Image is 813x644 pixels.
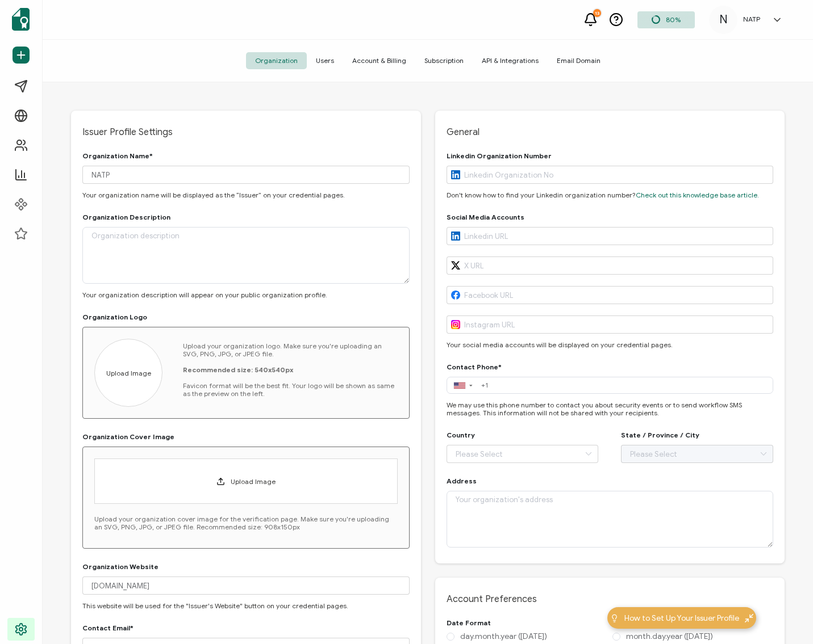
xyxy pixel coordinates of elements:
h2: Contact Phone* [447,363,502,371]
div: 13 [593,9,601,17]
p: Upload your organization cover image for the verification page. Make sure you're uploading an SVG... [94,515,398,531]
span: Upload Image [106,369,151,377]
input: X URL [447,256,774,275]
h2: Organization Logo [82,313,147,321]
span: 80% [666,15,681,24]
a: Check out this knowledge base article. [636,191,759,199]
span: day.month.year ([DATE]) [455,632,547,641]
span: ▼ [468,383,474,387]
input: Facebook URL [447,286,774,304]
span: Email Domain [548,52,610,69]
p: This website will be used for the "Issuer's Website" button on your credential pages. [82,602,410,610]
span: Subscription [415,52,473,69]
input: Please Select [447,445,599,463]
h2: Country [447,431,475,439]
span: General [447,127,774,138]
span: month.day.year ([DATE]) [620,632,713,641]
span: Issuer Profile Settings [82,127,410,138]
b: Recommended size: 540x540px [183,365,293,374]
input: 5xx [477,379,773,392]
p: We may use this phone number to contact you about security events or to send workflow SMS message... [447,401,774,417]
span: How to Set Up Your Issuer Profile [624,612,739,624]
input: Please Select [621,445,773,463]
img: minimize-icon.svg [745,614,753,622]
p: Your organization description will appear on your public organization profile. [82,291,410,299]
h5: NATP [743,15,760,23]
h2: Contact Email* [82,624,134,632]
h2: Social Media Accounts [447,213,524,221]
input: Organization name [82,166,410,184]
h2: Address [447,477,477,485]
span: N [719,11,728,28]
h2: Organization Description [82,213,170,221]
h2: Organization Website [82,563,159,571]
h2: Date Format [447,619,491,627]
h2: State / Province / City [621,431,699,439]
p: Don't know how to find your Linkedin organization number? [447,191,774,199]
input: Linkedin URL [447,227,774,245]
p: Your organization name will be displayed as the “Issuer” on your credential pages. [82,191,410,199]
h2: Organization Cover Image [82,433,174,441]
h2: Linkedin Organization Number [447,152,552,160]
span: API & Integrations [473,52,548,69]
span: Upload Image [231,477,276,486]
input: Linkedin Organization No [447,166,774,184]
img: sertifier-logomark-colored.svg [12,8,30,31]
span: Organization [246,52,307,69]
span: Account Preferences [447,594,774,605]
input: Instagram URL [447,315,774,334]
p: Upload your organization logo. Make sure you're uploading an SVG, PNG, JPG, or JPEG file. Favicon... [183,342,398,398]
span: Account & Billing [343,52,415,69]
span: Users [307,52,343,69]
p: Your social media accounts will be displayed on your credential pages. [447,341,774,349]
img: Linkedin logo [451,170,460,179]
input: Website [82,576,410,595]
h2: Organization Name* [82,152,153,160]
iframe: Chat Widget [756,590,813,644]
